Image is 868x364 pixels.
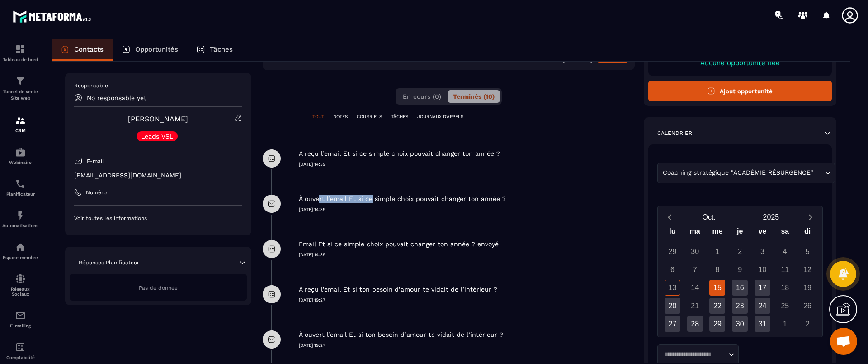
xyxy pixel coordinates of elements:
[448,90,500,103] button: Terminés (10)
[15,147,26,158] img: automations
[661,225,819,332] div: Calendar wrapper
[796,225,819,241] div: di
[2,235,38,267] a: automationsautomationsEspace membre
[2,160,38,165] p: Webinaire
[800,298,816,314] div: 26
[299,252,635,258] p: [DATE] 14:39
[453,93,495,100] span: Terminés (10)
[729,225,751,241] div: je
[687,280,703,296] div: 14
[299,297,635,303] p: [DATE] 19:27
[187,39,242,61] a: Tâches
[755,244,770,259] div: 3
[709,316,725,332] div: 29
[2,267,38,303] a: social-networksocial-networkRéseaux Sociaux
[661,244,819,332] div: Calendar days
[15,44,26,55] img: formation
[774,225,796,241] div: sa
[2,223,38,228] p: Automatisations
[800,262,816,278] div: 12
[661,211,678,223] button: Previous month
[816,168,822,178] input: Search for option
[403,93,441,100] span: En cours (0)
[2,172,38,203] a: schedulerschedulerPlanificateur
[657,59,823,67] p: Aucune opportunité liée
[755,298,770,314] div: 24
[678,209,740,225] button: Open months overlay
[135,45,178,53] p: Opportunités
[661,168,816,178] span: Coaching stratégique "ACADÉMIE RÉSURGENCE"
[299,330,503,339] p: À ouvert l’email Et si ton besoin d’amour te vidait de l’intérieur ?
[2,89,38,101] p: Tunnel de vente Site web
[312,114,324,120] p: TOUT
[800,316,816,332] div: 2
[777,280,793,296] div: 18
[139,285,178,291] span: Pas de donnée
[2,140,38,172] a: automationsautomationsWebinaire
[299,195,506,203] p: À ouvert l’email Et si ce simple choix pouvait changer ton année ?
[299,161,635,168] p: [DATE] 14:39
[800,280,816,296] div: 19
[2,303,38,335] a: emailemailE-mailing
[687,316,703,332] div: 28
[113,39,187,61] a: Opportunités
[2,57,38,62] p: Tableau de bord
[687,298,703,314] div: 21
[755,280,770,296] div: 17
[210,45,233,53] p: Tâches
[74,45,104,53] p: Contacts
[661,350,726,359] input: Search for option
[2,192,38,196] p: Planificateur
[299,206,635,213] p: [DATE] 14:39
[665,262,680,278] div: 6
[299,240,499,249] p: Email Et si ce simple choix pouvait changer ton année ? envoyé
[2,108,38,140] a: formationformationCRM
[665,280,680,296] div: 13
[665,244,680,259] div: 29
[333,114,348,120] p: NOTES
[740,209,802,225] button: Open years overlay
[777,244,793,259] div: 4
[299,342,635,349] p: [DATE] 19:27
[74,215,242,222] p: Voir toutes les informations
[800,244,816,259] div: 5
[661,225,684,241] div: lu
[709,280,725,296] div: 15
[777,298,793,314] div: 25
[732,316,748,332] div: 30
[732,280,748,296] div: 16
[709,298,725,314] div: 22
[128,115,188,123] a: [PERSON_NAME]
[709,262,725,278] div: 8
[2,203,38,235] a: automationsautomationsAutomatisations
[732,298,748,314] div: 23
[52,39,113,61] a: Contacts
[13,8,94,25] img: logo
[15,178,26,189] img: scheduler
[2,355,38,360] p: Comptabilité
[657,163,835,183] div: Search for option
[15,273,26,284] img: social-network
[74,82,242,89] p: Responsable
[299,149,500,158] p: A reçu l’email Et si ce simple choix pouvait changer ton année ?
[15,76,26,86] img: formation
[657,129,692,137] p: Calendrier
[802,211,819,223] button: Next month
[86,189,107,196] p: Numéro
[87,158,104,165] p: E-mail
[777,316,793,332] div: 1
[15,342,26,353] img: accountant
[665,316,680,332] div: 27
[299,285,497,294] p: A reçu l’email Et si ton besoin d’amour te vidait de l’intérieur ?
[15,210,26,221] img: automations
[687,244,703,259] div: 30
[15,242,26,253] img: automations
[87,94,146,101] p: No responsable yet
[709,244,725,259] div: 1
[830,328,857,355] div: Ouvrir le chat
[684,225,706,241] div: ma
[391,114,408,120] p: TÂCHES
[2,37,38,69] a: formationformationTableau de bord
[648,81,832,101] button: Ajout opportunité
[15,310,26,321] img: email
